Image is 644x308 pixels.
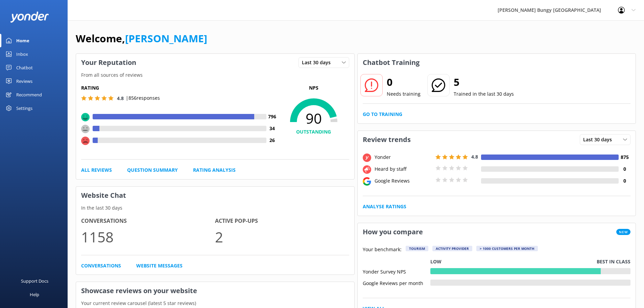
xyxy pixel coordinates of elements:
div: > 1000 customers per month [476,246,538,251]
a: Website Messages [136,262,183,269]
span: 90 [278,110,349,127]
h4: Active Pop-ups [215,217,349,226]
p: Low [430,258,442,265]
div: Help [30,288,39,301]
h3: Your Reputation [76,54,141,71]
p: 1158 [81,226,215,248]
span: New [616,229,630,235]
h4: 796 [266,113,278,120]
h4: OUTSTANDING [278,128,349,136]
div: Settings [16,101,32,115]
div: Google Reviews per month [363,280,430,286]
span: 4.8 [117,95,124,101]
h2: 5 [454,74,514,90]
p: 2 [215,226,349,248]
a: Rating Analysis [193,166,236,174]
div: Home [16,34,29,47]
h4: 26 [266,137,278,144]
h4: 34 [266,125,278,132]
div: Tourism [406,246,428,251]
span: 4.8 [471,153,478,160]
p: In the last 30 days [76,204,354,212]
div: Yonder [373,153,434,161]
h3: Showcase reviews on your website [76,282,354,300]
h3: How you compare [358,223,428,241]
a: Go to Training [363,111,402,118]
h4: Conversations [81,217,215,226]
a: [PERSON_NAME] [125,31,207,45]
p: NPS [278,84,349,92]
p: Your current review carousel (latest 5 star reviews) [76,300,354,307]
a: Analyse Ratings [363,203,406,210]
h3: Review trends [358,131,416,148]
a: Conversations [81,262,121,269]
p: Your benchmark: [363,246,402,254]
div: Inbox [16,47,28,61]
a: All Reviews [81,166,112,174]
div: Heard by staff [373,165,434,173]
h4: 875 [619,153,630,161]
div: Recommend [16,88,42,101]
div: Reviews [16,74,32,88]
p: From all sources of reviews [76,71,354,79]
div: Chatbot [16,61,33,74]
p: Best in class [597,258,630,265]
h2: 0 [387,74,421,90]
div: Support Docs [21,274,48,288]
h3: Chatbot Training [358,54,425,71]
div: Google Reviews [373,177,434,185]
span: Last 30 days [583,136,616,143]
span: Last 30 days [302,59,335,66]
div: Yonder Survey NPS [363,268,430,274]
h1: Welcome, [76,30,207,47]
p: | 856 responses [126,94,160,102]
h4: 0 [619,177,630,185]
a: Question Summary [127,166,178,174]
h3: Website Chat [76,187,354,204]
div: Activity Provider [432,246,472,251]
h5: Rating [81,84,278,92]
p: Needs training [387,90,421,98]
h4: 0 [619,165,630,173]
p: Trained in the last 30 days [454,90,514,98]
img: yonder-white-logo.png [10,11,49,23]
